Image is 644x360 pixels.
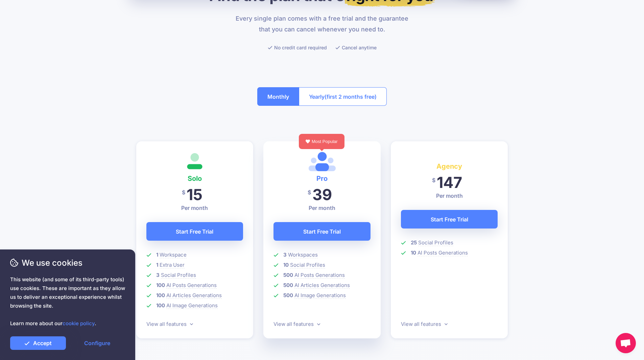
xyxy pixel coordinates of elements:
a: Configure [69,336,125,350]
p: Per month [273,204,371,212]
span: This website (and some of its third-party tools) use cookies. These are important as they allow u... [10,275,125,328]
b: 100 [156,292,165,298]
b: 3 [283,251,287,258]
b: 1 [156,251,158,258]
button: Monthly [257,87,299,106]
b: 25 [411,239,417,246]
b: 500 [283,282,293,288]
a: View all features [401,321,448,327]
span: Social Profiles [418,239,453,246]
a: View all features [146,321,193,327]
b: 10 [283,262,289,268]
b: 100 [156,302,165,309]
p: Per month [146,204,243,212]
b: 3 [156,272,160,278]
div: Most Popular [299,134,344,149]
li: No credit card required [268,43,327,52]
span: We use cookies [10,257,125,269]
span: AI Image Generations [294,292,346,299]
h4: Pro [273,173,371,184]
span: 15 [187,185,202,204]
p: Per month [401,192,498,200]
a: Start Free Trial [273,222,371,241]
a: cookie policy [63,320,95,327]
span: Social Profiles [161,272,196,279]
li: Cancel anytime [335,43,377,52]
h4: Solo [146,173,243,184]
span: $ [432,173,435,188]
a: Open chat [616,333,636,353]
span: Workspace [160,251,187,258]
a: View all features [273,321,320,327]
a: Start Free Trial [146,222,243,241]
span: 147 [437,173,462,192]
b: 100 [156,282,165,288]
span: Workspaces [288,251,318,258]
a: Accept [10,336,66,350]
b: 500 [283,272,293,278]
button: Yearly(first 2 months free) [299,87,387,106]
span: $ [182,185,185,200]
span: $ [308,185,311,200]
span: AI Image Generations [166,302,218,309]
b: 10 [411,249,416,256]
b: 500 [283,292,293,298]
span: 39 [312,185,332,204]
b: 1 [156,262,158,268]
span: Extra User [160,262,185,268]
span: AI Posts Generations [418,249,468,256]
h4: Agency [401,161,498,172]
span: Social Profiles [290,262,325,268]
span: AI Posts Generations [294,272,345,279]
span: AI Articles Generations [294,282,350,289]
span: AI Articles Generations [166,292,222,299]
a: Start Free Trial [401,210,498,229]
p: Every single plan comes with a free trial and the guarantee that you can cancel whenever you need... [232,13,412,35]
span: AI Posts Generations [166,282,217,289]
span: (first 2 months free) [325,91,377,102]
